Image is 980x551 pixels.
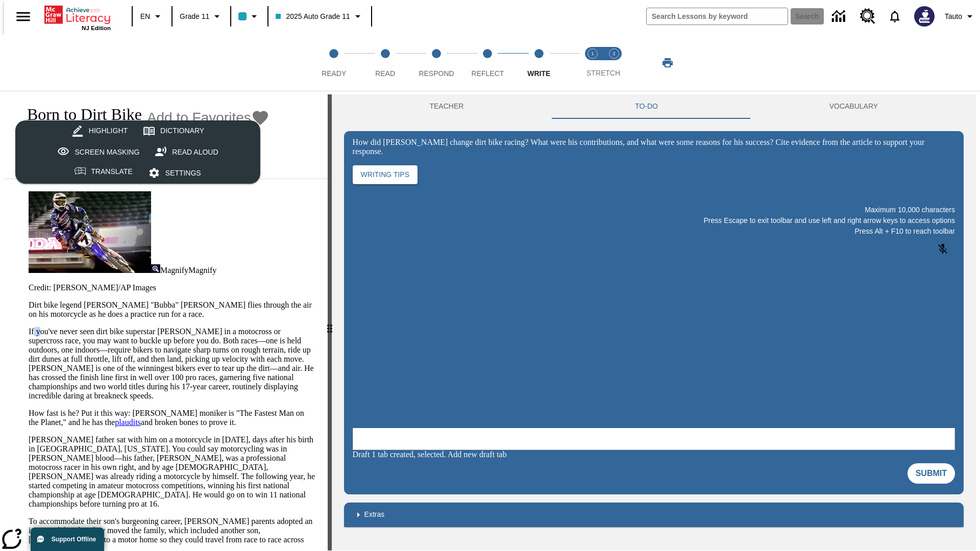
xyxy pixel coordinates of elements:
[140,163,209,184] button: Settings
[82,25,111,31] span: NJ Edition
[908,463,955,484] button: Submit
[67,163,140,181] button: Translate
[147,110,251,126] span: Add to Favorites
[29,283,315,292] p: Credit: [PERSON_NAME]/AP Images
[375,69,395,78] span: Read
[4,94,328,545] div: reading
[651,54,684,72] button: Print
[612,51,615,56] text: 2
[176,7,227,26] button: Grade: Grade 11, Select a grade
[353,205,955,215] p: Maximum 10,000 characters
[147,109,269,127] button: Add to Favorites - Born to Dirt Bike
[31,528,104,551] button: Support Offline
[332,94,976,550] div: activity
[322,69,346,78] span: Ready
[89,124,128,137] div: Highlight
[29,435,315,509] p: [PERSON_NAME] father sat with him on a motorcycle in [DATE], days after his birth in [GEOGRAPHIC_...
[945,11,962,22] span: Tauto
[52,536,96,543] span: Support Offline
[75,167,86,176] img: translateIcon.svg
[914,6,935,27] img: Avatar
[509,35,569,91] button: Write step 5 of 5
[50,141,147,163] button: Screen Masking
[29,191,151,273] img: Motocross racer James Stewart flies through the air on his dirt bike.
[549,94,744,119] button: TO-DO
[419,69,454,78] span: Respond
[304,35,363,91] button: Ready step 1 of 5
[234,7,264,26] button: Class color is light blue. Change class color
[15,120,260,184] div: split button
[188,266,216,274] span: Magnify
[407,35,466,91] button: Respond step 3 of 5
[353,226,955,237] p: Press Alt + F10 to reach toolbar
[353,165,418,184] button: Writing Tips
[744,94,964,119] button: VOCABULARY
[160,124,204,137] div: Dictionary
[29,327,315,400] p: If you've never seen dirt bike superstar [PERSON_NAME] in a motocross or supercross race, you may...
[4,8,149,17] body: How did Stewart change dirt bike racing? What were his contributions, and what were some reasons ...
[136,7,168,26] button: Language: EN, Select a language
[881,3,908,30] a: Notifications
[172,146,218,159] div: Read Aloud
[353,138,955,156] div: How did [PERSON_NAME] change dirt bike racing? What were his contributions, and what were some re...
[29,300,315,319] p: Dirt bike legend [PERSON_NAME] "Bubba" [PERSON_NAME] flies through the air on his motorcycle as h...
[147,141,226,163] button: Read Aloud
[75,146,139,159] div: Screen Masking
[180,11,209,22] span: Grade 11
[355,35,414,91] button: Read step 2 of 5
[8,2,38,32] button: Open side menu
[458,35,517,91] button: Reflect step 4 of 5
[941,7,980,26] button: Profile/Settings
[272,7,367,26] button: Class: 2025 Auto Grade 11, Select your class
[64,120,135,142] button: Highlight
[328,94,332,550] div: Press Enter or Spacebar and then press right and left arrow keys to move the slider
[115,418,141,427] a: plaudits
[353,450,955,459] div: Draft 1 tab created, selected. Add new draft tab
[578,35,607,91] button: Stretch Read step 1 of 2
[930,237,955,261] button: Click to activate and allow voice recognition
[140,11,150,22] span: EN
[647,8,788,24] input: search field
[29,409,315,427] p: How fast is he? Put it this way: [PERSON_NAME] moniker is "The Fastest Man on the Planet," and he...
[165,167,201,180] div: Settings
[344,503,964,527] div: Extras
[826,3,854,31] a: Data Center
[591,51,594,56] text: 1
[16,105,142,124] h1: Born to Dirt Bike
[364,509,385,520] p: Extras
[472,69,504,78] span: Reflect
[276,11,350,22] span: 2025 Auto Grade 11
[91,165,132,178] div: Translate
[151,264,160,273] img: Magnify
[344,94,964,119] div: Instructional Panel Tabs
[599,35,629,91] button: Stretch Respond step 2 of 2
[908,3,941,30] button: Select a new avatar
[527,69,550,78] span: Write
[854,3,881,30] a: Resource Center, Will open in new tab
[135,120,212,142] button: Dictionary
[586,69,620,77] span: STRETCH
[344,94,550,119] button: Teacher
[353,215,955,226] p: Press Escape to exit toolbar and use left and right arrow keys to access options
[160,266,188,274] span: Magnify
[44,4,111,31] div: Home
